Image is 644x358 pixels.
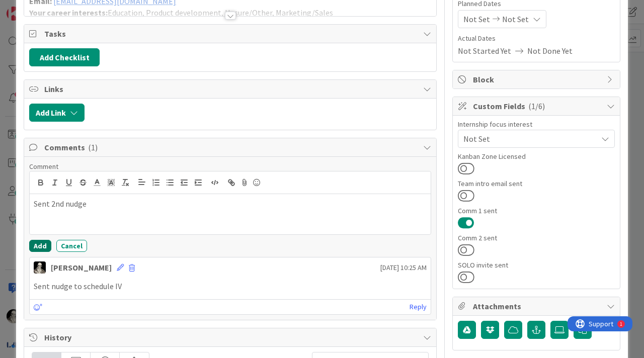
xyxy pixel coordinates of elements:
[44,83,418,95] span: Links
[51,261,112,274] div: [PERSON_NAME]
[502,13,529,25] span: Not Set
[56,240,87,252] button: Cancel
[458,33,615,44] span: Actual Dates
[458,234,615,241] div: Comm 2 sent
[29,104,85,122] button: Add Link
[380,262,427,273] span: [DATE] 10:25 AM
[34,261,46,274] img: WS
[458,207,615,214] div: Comm 1 sent
[44,28,418,40] span: Tasks
[473,300,602,312] span: Attachments
[410,301,427,313] a: Reply
[21,2,46,14] span: Support
[458,180,615,187] div: Team intro email sent
[463,13,490,25] span: Not Set
[458,45,511,57] span: Not Started Yet
[34,281,427,292] p: Sent nudge to schedule IV
[528,101,545,111] span: ( 1/6 )
[473,100,602,112] span: Custom Fields
[29,48,100,66] button: Add Checklist
[88,142,98,152] span: ( 1 )
[463,133,597,145] span: Not Set
[473,73,602,85] span: Block
[44,331,418,343] span: History
[29,240,51,252] button: Add
[52,4,55,12] div: 1
[29,162,58,171] span: Comment
[458,261,615,268] div: SOLO invite sent
[458,153,615,160] div: Kanban Zone Licensed
[458,121,615,128] div: Internship focus interest
[44,141,418,153] span: Comments
[527,45,573,57] span: Not Done Yet
[34,198,427,210] p: Sent 2nd nudge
